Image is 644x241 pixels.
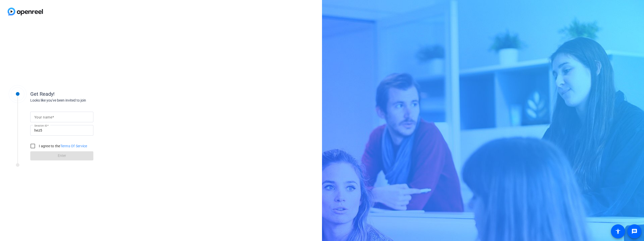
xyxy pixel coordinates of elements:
mat-label: Session ID [34,124,47,127]
div: Looks like you've been invited to join [30,98,131,103]
mat-icon: message [631,228,637,234]
div: Get Ready! [30,90,131,98]
mat-icon: accessibility [615,228,621,234]
mat-label: Your name [34,115,52,119]
a: Terms Of Service [60,144,87,148]
label: I agree to the [38,143,87,149]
